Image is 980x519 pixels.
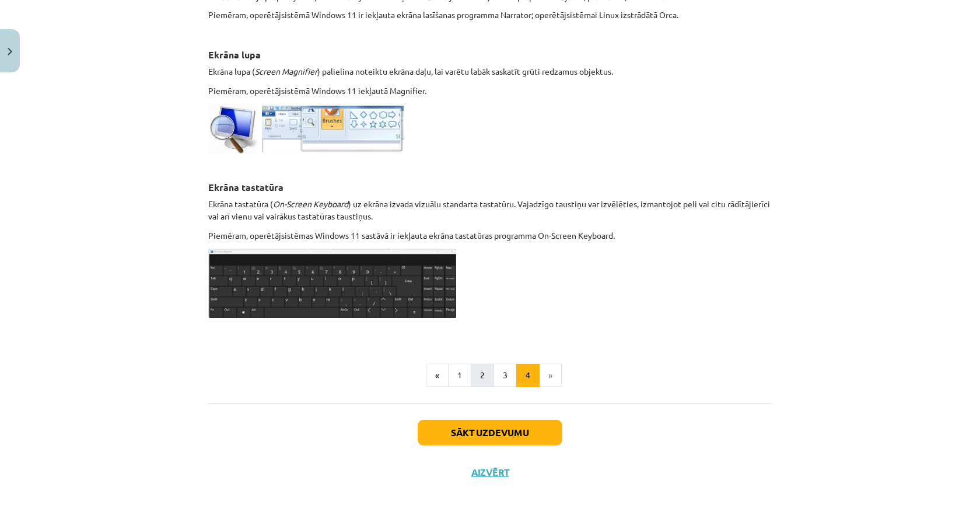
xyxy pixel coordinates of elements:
[468,466,512,478] button: Aizvērt
[516,364,540,387] button: 4
[8,48,12,55] img: icon-close-lesson-0947bae3869378f0d4975bcd49f059093ad1ed9edebbc8119c70593378902aed.svg
[208,65,772,78] p: Ekrāna lupa ( ) palielina noteiktu ekrāna daļu, lai varētu labāk saskatīt grūti redzamus objektus.
[208,85,772,97] p: Piemēram, operētājsistēmā Windows 11 iekļautā Magnifier.
[208,48,261,61] strong: Ekrāna lupa
[471,364,494,387] button: 2
[208,198,772,222] p: Ekrāna tastatūra ( ) uz ekrāna izvada vizuālu standarta tastatūru. Vajadzīgo taustiņu var izvēlēt...
[273,198,348,209] em: On-Screen Keyboard
[208,9,772,33] p: Piemēram, operētājsistēmā Windows 11 ir iekļauta ekrāna lasīšanas programma Narrator; operētājsis...
[208,364,772,387] nav: Page navigation example
[448,364,471,387] button: 1
[255,66,317,76] em: Screen Magnifier
[426,364,449,387] button: «
[208,181,283,193] strong: Ekrāna tastatūra
[418,420,562,445] button: Sākt uzdevumu
[494,364,517,387] button: 3
[208,229,772,242] p: Piemēram, operētājsistēmas Windows 11 sastāvā ir iekļauta ekrāna tastatūras programma On-Screen K...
